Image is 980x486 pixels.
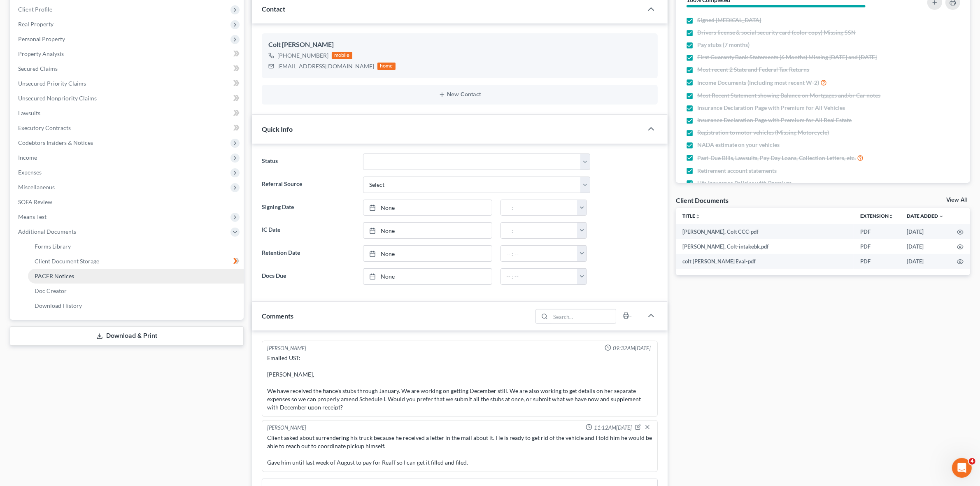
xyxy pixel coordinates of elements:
span: Means Test [18,213,47,220]
span: Expenses [18,169,42,176]
span: Signed [MEDICAL_DATA] [697,16,761,24]
label: Status [258,153,358,170]
span: Contact [262,5,285,13]
input: Search... [550,309,616,323]
a: Extensionunfold_more [860,213,894,219]
td: PDF [854,224,900,239]
span: Personal Property [18,35,65,42]
span: Miscellaneous [18,184,55,191]
div: home [377,63,396,70]
span: Pay stubs (7 months) [697,41,750,49]
input: -- : -- [501,223,577,238]
span: Executory Contracts [18,124,71,131]
a: None [363,269,492,284]
label: Docs Due [258,268,358,285]
td: [DATE] [900,254,950,269]
label: Retention Date [258,245,358,262]
input: -- : -- [501,200,577,216]
a: View All [946,197,967,203]
span: Real Property [18,21,54,28]
td: [DATE] [900,224,950,239]
div: Colt [PERSON_NAME] [268,40,651,50]
span: Unsecured Priority Claims [18,80,86,87]
a: Forms Library [28,239,244,254]
td: [PERSON_NAME], Colt CCC-pdf [676,224,854,239]
span: Doc Creator [35,287,67,294]
div: [PERSON_NAME] [267,424,306,432]
span: Client Profile [18,6,52,13]
td: [DATE] [900,239,950,254]
a: PACER Notices [28,269,244,284]
span: Retirement account statements [697,167,777,175]
span: Secured Claims [18,65,58,72]
a: None [363,246,492,261]
span: 09:32AM[DATE] [613,344,651,352]
div: Emailed UST: [PERSON_NAME], We have received the fiance's stubs through January. We are working o... [267,354,652,412]
span: SOFA Review [18,198,52,205]
a: Property Analysis [12,47,244,61]
span: Client Document Storage [35,258,99,265]
a: Download History [28,298,244,313]
span: Insurance Declaration Page with Premium for All Real Estate [697,116,852,124]
div: [PHONE_NUMBER] [277,51,328,60]
div: Client Documents [676,196,729,205]
a: None [363,223,492,238]
a: Executory Contracts [12,121,244,135]
span: Past-Due Bills, Lawsuits, Pay Day Loans, Collection Letters, etc. [697,154,856,162]
span: Additional Documents [18,228,76,235]
span: Codebtors Insiders & Notices [18,139,93,146]
span: 11:12AM[DATE] [594,424,632,432]
span: Most Recent Statement showing Balance on Mortgages and/or Car notes [697,91,881,100]
span: 4 [969,458,975,465]
label: IC Date [258,222,358,239]
span: Download History [35,302,82,309]
a: Titleunfold_more [682,213,700,219]
td: PDF [854,254,900,269]
td: PDF [854,239,900,254]
i: unfold_more [889,214,894,219]
i: unfold_more [695,214,700,219]
span: First Guaranty Bank Statements (6 Months) Missing [DATE] and [DATE] [697,53,877,61]
a: Lawsuits [12,106,244,121]
div: [PERSON_NAME] [267,344,306,352]
span: Insurance Declaration Page with Premium for All Vehicles [697,104,845,112]
span: Comments [262,312,293,320]
div: mobile [332,52,352,59]
a: Download & Print [10,326,244,346]
a: Unsecured Nonpriority Claims [12,91,244,106]
span: Drivers license & social security card (color copy) Missing SSN [697,28,856,37]
a: Unsecured Priority Claims [12,76,244,91]
span: PACER Notices [35,272,74,279]
a: Secured Claims [12,61,244,76]
span: NADA estimate on your vehicles [697,141,780,149]
input: -- : -- [501,246,577,261]
div: [EMAIL_ADDRESS][DOMAIN_NAME] [277,62,374,70]
i: expand_more [939,214,944,219]
span: Property Analysis [18,50,64,57]
a: None [363,200,492,216]
a: Date Added expand_more [907,213,944,219]
a: SOFA Review [12,195,244,209]
td: [PERSON_NAME], Colt-intakebk.pdf [676,239,854,254]
iframe: Intercom live chat [952,458,972,478]
div: Client asked about surrendering his truck because he received a letter in the mail about it. He i... [267,434,652,467]
span: Unsecured Nonpriority Claims [18,95,97,102]
a: Client Document Storage [28,254,244,269]
span: Income [18,154,37,161]
span: Quick Info [262,125,293,133]
span: Income Documents (Including most recent W-2) [697,79,819,87]
input: -- : -- [501,269,577,284]
span: Life Insurance Policies with Premium [697,179,792,187]
a: Doc Creator [28,284,244,298]
span: Most recent 2 State and Federal Tax Returns [697,65,810,74]
label: Signing Date [258,200,358,216]
button: New Contact [268,91,651,98]
label: Referral Source [258,177,358,193]
span: Forms Library [35,243,71,250]
td: colt [PERSON_NAME] Eval-pdf [676,254,854,269]
span: Lawsuits [18,109,40,116]
span: Registration to motor vehicles (Missing Motorcycle) [697,128,829,137]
